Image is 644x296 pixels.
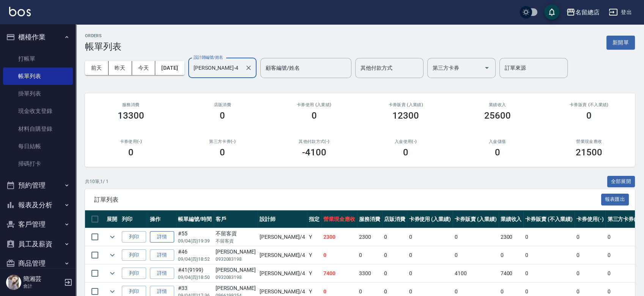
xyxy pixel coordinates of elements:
[357,210,382,228] th: 服務消費
[321,210,357,228] th: 營業現金應收
[109,61,132,75] button: 昨天
[3,254,73,273] button: 商品管理
[606,39,635,46] a: 新開單
[176,210,214,228] th: 帳單編號/時間
[321,265,357,282] td: 7400
[3,102,73,120] a: 現金收支登錄
[392,110,419,121] h3: 12300
[186,102,260,107] h2: 店販消費
[553,139,626,144] h2: 營業現金應收
[9,7,31,16] img: Logo
[94,139,168,144] h2: 卡券使用(-)
[258,210,307,228] th: 設計師
[307,265,321,282] td: Y
[605,228,642,246] td: 0
[3,215,73,234] button: 客戶管理
[523,265,574,282] td: 0
[3,175,73,195] button: 預約管理
[586,110,592,121] h3: 0
[216,274,256,281] p: 0932083198
[94,196,601,204] span: 訂單列表
[606,36,635,50] button: 新開單
[484,110,511,121] h3: 25600
[453,210,499,228] th: 卡券販賣 (入業績)
[553,102,626,107] h2: 卡券販賣 (不入業績)
[407,265,453,282] td: 0
[499,210,524,228] th: 業績收入
[523,210,574,228] th: 卡券販賣 (不入業績)
[176,228,214,246] td: #55
[3,195,73,215] button: 報表及分析
[258,265,307,282] td: [PERSON_NAME] /4
[23,283,62,290] p: 會計
[605,265,642,282] td: 0
[258,228,307,246] td: [PERSON_NAME] /4
[178,274,212,281] p: 09/04 (四) 18:50
[369,139,443,144] h2: 入金使用(-)
[85,33,121,38] h2: ORDERS
[118,110,144,121] h3: 13300
[214,210,258,228] th: 客戶
[186,139,260,144] h2: 第三方卡券(-)
[3,50,73,67] a: 打帳單
[3,155,73,172] a: 掃碼打卡
[216,230,256,238] div: 不留客資
[150,231,174,243] a: 詳情
[576,147,602,158] h3: 21500
[132,61,156,75] button: 今天
[3,27,73,47] button: 櫃檯作業
[122,231,146,243] button: 列印
[85,178,109,185] p: 共 10 筆, 1 / 1
[357,228,382,246] td: 2300
[122,249,146,261] button: 列印
[307,246,321,264] td: Y
[382,210,407,228] th: 店販消費
[606,5,635,19] button: 登出
[216,248,256,256] div: [PERSON_NAME]
[216,238,256,244] p: 不留客資
[6,275,21,290] img: Person
[461,139,534,144] h2: 入金儲值
[258,246,307,264] td: [PERSON_NAME] /4
[3,234,73,254] button: 員工及薪資
[3,67,73,85] a: 帳單列表
[23,275,62,283] h5: 簡湘芸
[107,268,118,279] button: expand row
[107,249,118,261] button: expand row
[357,246,382,264] td: 0
[155,61,184,75] button: [DATE]
[243,63,254,73] button: Clear
[407,210,453,228] th: 卡券使用 (入業績)
[321,228,357,246] td: 2300
[607,176,635,188] button: 全部展開
[220,147,225,158] h3: 0
[481,62,493,74] button: Open
[453,265,499,282] td: 4100
[605,246,642,264] td: 0
[369,102,443,107] h2: 卡券販賣 (入業績)
[178,238,212,244] p: 09/04 (四) 19:39
[382,246,407,264] td: 0
[499,265,524,282] td: 7400
[499,228,524,246] td: 2300
[194,55,223,60] label: 設計師編號/姓名
[357,265,382,282] td: 3300
[105,210,120,228] th: 展開
[107,231,118,243] button: expand row
[220,110,225,121] h3: 0
[563,5,603,20] button: 名留總店
[176,246,214,264] td: #46
[277,102,351,107] h2: 卡券使用 (入業績)
[544,5,559,20] button: save
[575,265,606,282] td: 0
[575,246,606,264] td: 0
[128,147,134,158] h3: 0
[85,61,109,75] button: 前天
[122,268,146,279] button: 列印
[3,138,73,155] a: 每日結帳
[307,228,321,246] td: Y
[461,102,534,107] h2: 業績收入
[523,246,574,264] td: 0
[382,265,407,282] td: 0
[3,120,73,138] a: 材料自購登錄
